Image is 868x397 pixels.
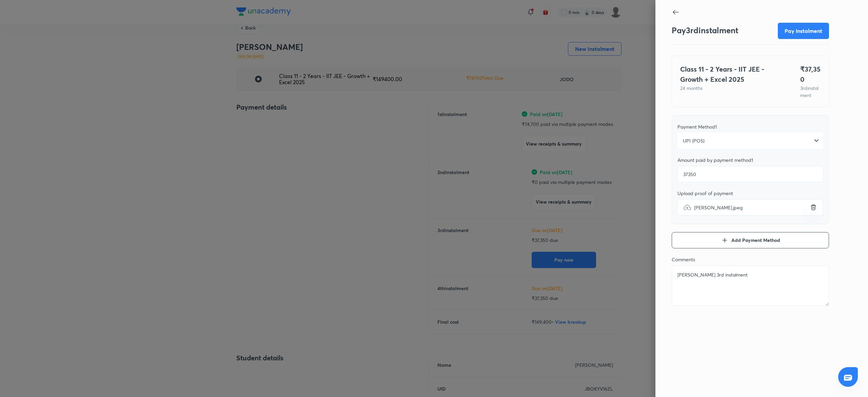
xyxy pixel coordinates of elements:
[683,203,691,211] img: upload
[672,232,829,248] button: Add Payment Method
[731,237,780,244] span: Add Payment Method
[683,137,705,144] span: UPI (POS)
[807,202,817,213] button: upload[PERSON_NAME].jpeg
[800,84,821,99] p: 3 rd instalment
[672,257,829,263] div: Comments
[778,23,829,39] button: Pay instalment
[694,204,743,211] span: [PERSON_NAME].jpeg
[672,265,829,306] textarea: [PERSON_NAME] 3rd instalment_
[677,166,823,182] input: Add amount
[800,64,821,84] h4: ₹ 37,350
[677,157,823,163] div: Amount paid by payment method 1
[680,84,784,92] p: 24 months
[672,25,738,35] h3: Pay 3 rd instalment
[680,64,784,84] h4: Class 11 - 2 Years - IIT JEE - Growth + Excel 2025
[677,190,823,196] div: Upload proof of payment
[677,124,823,130] div: Payment Method 1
